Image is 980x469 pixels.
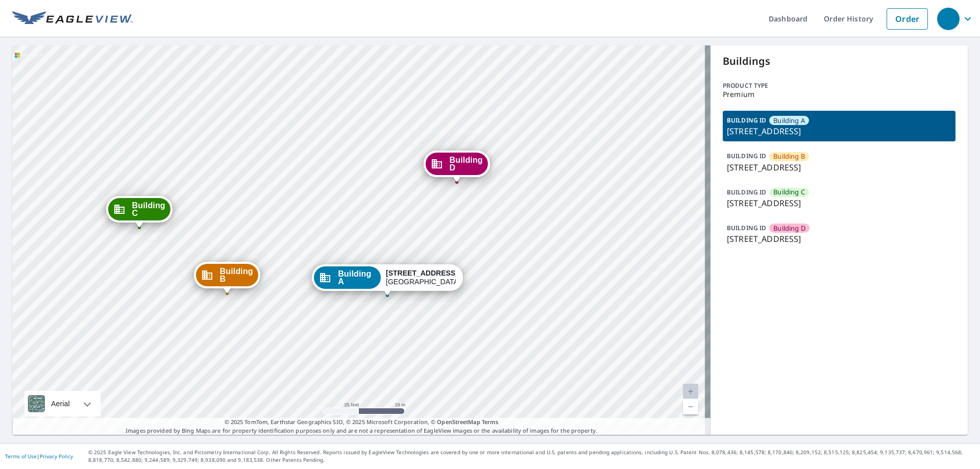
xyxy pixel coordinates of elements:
[887,8,928,30] a: Order
[437,418,480,426] a: OpenStreetMap
[225,418,499,427] span: © 2025 TomTom, Earthstar Geographics SIO, © 2025 Microsoft Corporation, ©
[727,233,951,245] p: [STREET_ADDRESS]
[773,152,805,161] span: Building B
[24,391,101,416] div: Aerial
[727,188,766,196] p: BUILDING ID
[727,224,766,232] p: BUILDING ID
[482,418,499,426] a: Terms
[723,81,955,90] p: Product type
[727,161,951,174] p: [STREET_ADDRESS]
[727,125,951,137] p: [STREET_ADDRESS]
[727,152,766,160] p: BUILDING ID
[5,453,37,460] a: Terms of Use
[88,449,975,464] p: © 2025 Eagle View Technologies, Inc. and Pictometry International Corp. All Rights Reserved. Repo...
[132,202,165,217] span: Building C
[106,196,173,228] div: Dropped pin, building Building C, Commercial property, 6800 Service Center Dr Independence, OH 44131
[386,269,456,286] div: [GEOGRAPHIC_DATA]
[338,270,376,285] span: Building A
[683,399,698,414] a: Current Level 20, Zoom Out
[312,264,463,296] div: Dropped pin, building Building A, Commercial property, 6830 Brecksville Rd Independence, OH 44131
[12,418,710,435] p: Images provided by Bing Maps are for property identification purposes only and are not a represen...
[723,54,955,69] p: Buildings
[5,453,73,459] p: |
[450,156,483,171] span: Building D
[773,116,805,126] span: Building A
[727,197,951,209] p: [STREET_ADDRESS]
[683,384,698,399] a: Current Level 20, Zoom In Disabled
[723,90,955,98] p: Premium
[40,453,73,460] a: Privacy Policy
[194,262,260,293] div: Dropped pin, building Building B, Commercial property, 6830 Brecksville Rd Independence, OH 44131
[220,267,253,283] span: Building B
[48,391,73,416] div: Aerial
[773,224,805,233] span: Building D
[727,116,766,125] p: BUILDING ID
[12,11,133,27] img: EV Logo
[773,187,805,197] span: Building C
[424,151,490,182] div: Dropped pin, building Building D, Commercial property, 6830 Brecksville Rd Independence, OH 44131
[386,269,458,277] strong: [STREET_ADDRESS]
